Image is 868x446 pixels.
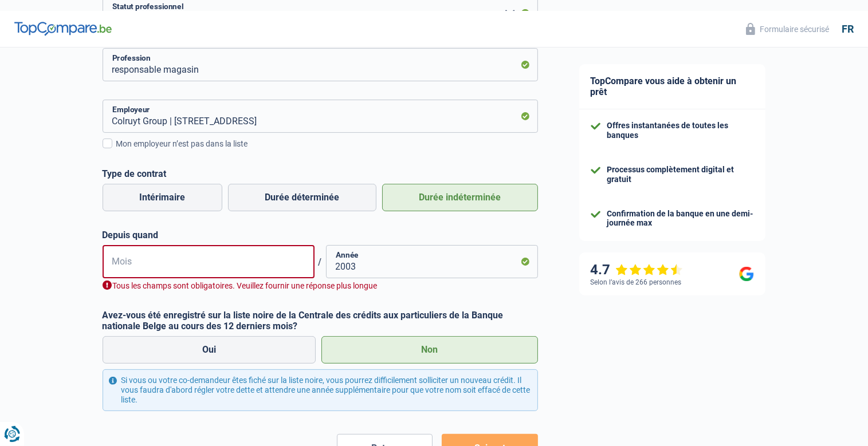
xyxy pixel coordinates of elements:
label: Avez-vous été enregistré sur la liste noire de la Centrale des crédits aux particuliers de la Ban... [103,310,538,331]
label: Non [321,336,538,364]
div: Mon employeur n’est pas dans la liste [116,138,538,150]
div: Offres instantanées de toutes les banques [607,121,754,140]
input: MM [103,245,315,278]
div: Processus complètement digital et gratuit [607,165,754,184]
button: Formulaire sécurisé [739,19,836,38]
label: Intérimaire [103,184,222,211]
div: fr [842,23,854,35]
input: Cherchez votre employeur [103,100,538,133]
span: / [315,256,326,267]
label: Depuis quand [103,230,538,240]
div: Selon l’avis de 266 personnes [591,278,682,286]
div: Si vous ou votre co-demandeur êtes fiché sur la liste noire, vous pourrez difficilement sollicite... [103,369,538,411]
label: Type de contrat [103,168,538,179]
div: TopCompare vous aide à obtenir un prêt [579,64,765,109]
div: Tous les champs sont obligatoires. Veuillez fournir une réponse plus longue [103,281,538,291]
label: Durée indéterminée [382,184,538,211]
input: AAAA [326,245,538,278]
div: Confirmation de la banque en une demi-journée max [607,209,754,228]
img: TopCompare Logo [14,22,112,35]
div: 4.7 [591,262,683,278]
label: Durée déterminée [228,184,376,211]
img: Advertisement [3,250,3,251]
label: Oui [103,336,316,364]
